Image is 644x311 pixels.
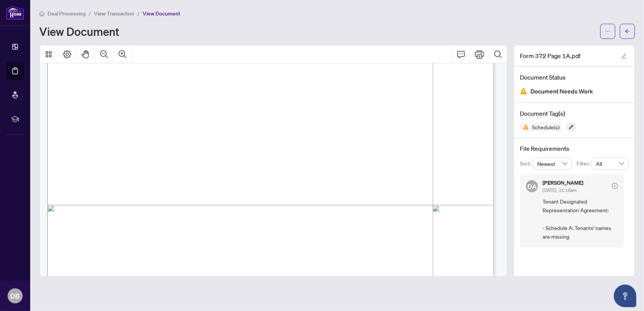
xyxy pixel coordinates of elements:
[538,158,568,169] span: Newest
[39,25,119,37] h1: View Document
[520,87,527,95] img: Document Status
[520,109,629,118] h4: Document Tag(s)
[520,123,529,132] img: Status Icon
[605,29,610,34] span: ellipsis
[614,285,636,307] button: Open asap
[137,9,140,18] li: /
[530,86,593,97] span: Document Needs Work
[48,10,86,17] span: Deal Processing
[621,54,627,59] span: edit
[520,159,533,168] p: Sort:
[520,144,629,153] h4: File Requirements
[39,11,45,16] span: home
[625,29,630,34] span: arrow-left
[11,291,20,301] span: DB
[543,197,618,241] span: Tenant Designated Representation Agreement: - Schedule A: Tenants' names are missing
[543,180,583,185] h5: [PERSON_NAME]
[529,124,563,130] span: Schedule(s)
[596,158,624,169] span: All
[612,183,618,189] span: check-circle
[576,159,592,168] p: Filter:
[143,10,180,17] span: View Document
[89,9,91,18] li: /
[527,181,536,191] span: DA
[520,73,629,82] h4: Document Status
[520,51,581,60] span: Form 372 Page 1A.pdf
[543,187,576,193] span: [DATE], 11:16am
[6,6,24,20] img: logo
[94,10,134,17] span: View Transaction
